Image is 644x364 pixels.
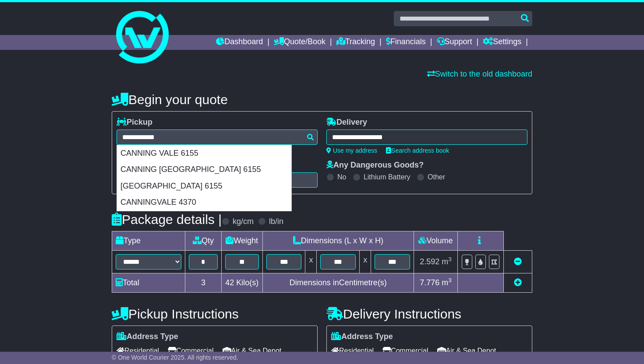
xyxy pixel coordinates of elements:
div: CANNING [GEOGRAPHIC_DATA] 6155 [117,161,291,178]
a: Tracking [336,35,375,50]
a: Search address book [386,147,449,154]
label: Pickup [117,118,152,127]
td: x [305,251,317,273]
label: Lithium Battery [364,173,410,181]
td: 3 [185,273,222,293]
td: Kilo(s) [221,273,262,293]
a: Dashboard [216,35,263,50]
label: kg/cm [233,217,254,227]
div: CANNINGVALE 4370 [117,194,291,211]
label: Delivery [326,118,367,127]
span: m [442,257,452,266]
span: 7.776 [420,278,439,287]
span: Residential [117,344,159,357]
span: Air & Sea Depot [437,344,496,357]
label: No [337,173,346,181]
h4: Package details | [112,212,222,227]
span: Commercial [382,344,428,357]
td: Type [112,231,185,251]
td: Volume [414,231,457,251]
sup: 3 [448,277,452,283]
td: x [360,251,371,273]
div: [GEOGRAPHIC_DATA] 6155 [117,178,291,195]
td: Dimensions (L x W x H) [262,231,414,251]
td: Total [112,273,185,293]
span: Air & Sea Depot [223,344,282,357]
span: 2.592 [420,257,439,266]
span: m [442,278,452,287]
h4: Begin your quote [112,92,532,107]
h4: Pickup Instructions [112,307,318,321]
a: Remove this item [514,257,522,266]
label: lb/in [269,217,283,227]
td: Dimensions in Centimetre(s) [262,273,414,293]
label: Any Dangerous Goods? [326,161,424,170]
label: Other [428,173,445,181]
label: Address Type [117,332,178,342]
sup: 3 [448,256,452,262]
span: 42 [225,278,234,287]
span: Commercial [168,344,213,357]
label: Address Type [331,332,393,342]
a: Switch to the old dashboard [427,70,532,78]
a: Use my address [326,147,377,154]
td: Weight [221,231,262,251]
span: Residential [331,344,374,357]
a: Support [437,35,472,50]
a: Financials [386,35,426,50]
td: Qty [185,231,222,251]
span: © One World Courier 2025. All rights reserved. [112,354,238,361]
a: Settings [483,35,521,50]
a: Add new item [514,278,522,287]
h4: Delivery Instructions [326,307,532,321]
div: CANNING VALE 6155 [117,145,291,162]
a: Quote/Book [274,35,326,50]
